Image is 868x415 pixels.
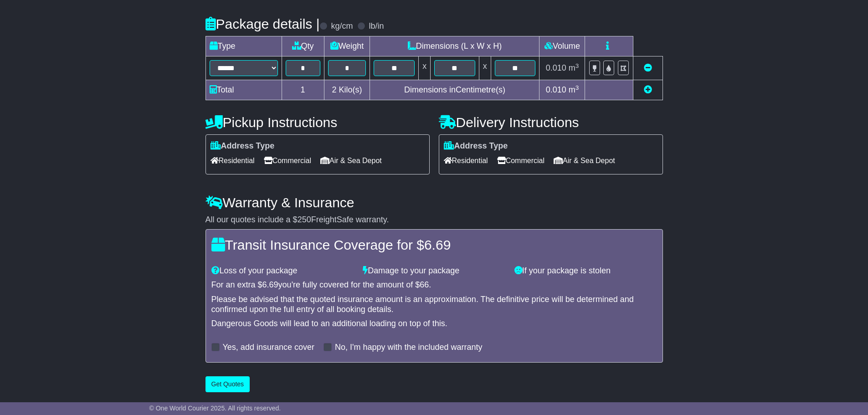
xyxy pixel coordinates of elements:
[569,63,579,72] span: m
[358,266,510,276] div: Damage to your package
[205,115,430,130] h4: Pickup Instructions
[205,215,663,225] div: All our quotes include a $ FreightSafe warranty.
[444,141,508,151] label: Address Type
[439,115,663,130] h4: Delivery Instructions
[324,36,370,56] td: Weight
[205,16,320,31] h4: Package details |
[575,62,579,69] sup: 3
[554,154,615,168] span: Air & Sea Depot
[223,343,314,353] label: Yes, add insurance cover
[262,280,278,289] span: 6.69
[546,85,566,94] span: 0.010
[510,266,662,276] div: If your package is stolen
[264,154,311,168] span: Commercial
[298,215,311,224] span: 250
[149,405,281,412] span: © One World Courier 2025. All rights reserved.
[211,319,657,329] div: Dangerous Goods will lead to an additional loading on top of this.
[335,343,483,353] label: No, I'm happy with the included warranty
[539,36,585,56] td: Volume
[419,56,431,80] td: x
[420,280,429,289] span: 66
[546,63,566,72] span: 0.010
[370,80,539,100] td: Dimensions in Centimetre(s)
[211,280,657,290] div: For an extra $ you're fully covered for the amount of $ .
[324,80,370,100] td: Kilo(s)
[332,85,336,94] span: 2
[211,141,275,151] label: Address Type
[282,36,324,56] td: Qty
[369,21,384,31] label: lb/in
[205,80,282,100] td: Total
[205,195,663,210] h4: Warranty & Insurance
[320,154,382,168] span: Air & Sea Depot
[370,36,539,56] td: Dimensions (L x W x H)
[569,85,579,94] span: m
[424,237,451,252] span: 6.69
[282,80,324,100] td: 1
[211,154,255,168] span: Residential
[211,295,657,314] div: Please be advised that the quoted insurance amount is an approximation. The definitive price will...
[444,154,488,168] span: Residential
[205,36,282,56] td: Type
[644,63,652,72] a: Remove this item
[205,376,250,392] button: Get Quotes
[331,21,353,31] label: kg/cm
[211,237,657,252] h4: Transit Insurance Coverage for $
[479,56,491,80] td: x
[575,84,579,91] sup: 3
[207,266,359,276] div: Loss of your package
[497,154,544,168] span: Commercial
[644,85,652,94] a: Add new item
